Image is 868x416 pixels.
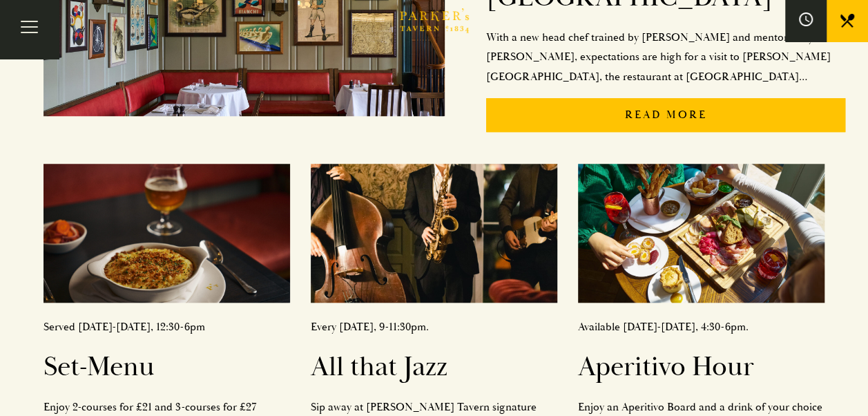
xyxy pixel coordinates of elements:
h2: All that Jazz [311,350,557,384]
p: With a new head chef trained by [PERSON_NAME] and mentored by [PERSON_NAME], expectations are hig... [486,28,846,87]
p: Read More [486,98,846,132]
p: Available [DATE]-[DATE], 4:30-6pm. [578,317,824,337]
p: Every [DATE], 9-11:30pm. [311,317,557,337]
p: Served [DATE]-[DATE], 12:30-6pm [44,317,290,337]
h2: Aperitivo Hour [578,350,824,384]
h2: Set-Menu [44,350,290,384]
